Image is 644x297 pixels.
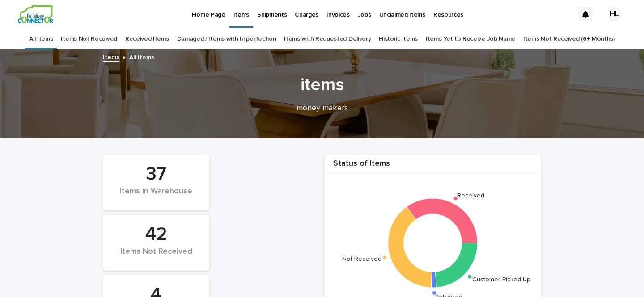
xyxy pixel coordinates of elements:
[342,256,381,262] text: Not Received
[607,7,622,21] div: HL
[177,29,276,50] a: Damaged / Items with Imperfection
[118,247,194,266] div: Items Not Received
[125,29,169,50] a: Received Items
[61,29,117,50] a: Items Not Received
[472,276,530,283] text: Customer Picked Up
[18,5,53,23] img: aCWQmA6OSGG0Kwt8cj3c
[379,29,418,50] a: Historic Items
[118,163,194,185] div: 37
[284,29,371,50] a: Items with Requested Delivery
[143,104,501,113] p: money makers
[118,223,194,246] div: 42
[426,29,515,50] a: Items Yet to Receive Job Name
[29,29,53,50] a: All Items
[103,74,541,96] h1: items
[324,159,541,174] div: Status of Items
[103,51,119,62] a: Items
[129,52,154,62] p: All Items
[118,187,194,205] div: Items in Warehouse
[457,192,484,199] text: Received
[523,29,615,50] a: Items Not Received (6+ Months)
